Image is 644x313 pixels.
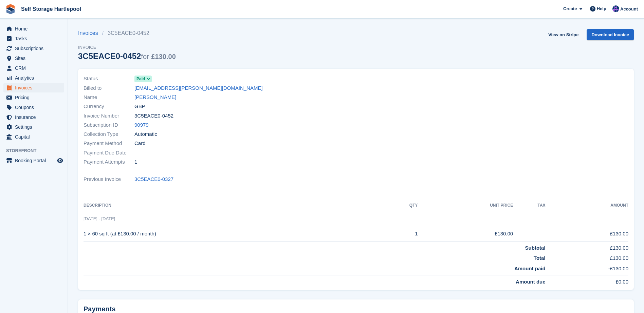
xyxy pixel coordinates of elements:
img: stora-icon-8386f47178a22dfd0bd8f6a31ec36ba5ce8667c1dd55bd0f319d3a0aa187defe.svg [5,4,16,14]
span: Payment Attempts [84,158,134,166]
span: Account [620,6,638,13]
td: £0.00 [546,275,628,286]
span: Payment Due Date [84,149,134,157]
span: Invoice Number [84,112,134,120]
a: menu [3,34,64,43]
a: menu [3,73,64,83]
span: GBP [134,103,145,110]
td: £130.00 [418,226,513,242]
span: Invoices [15,83,56,92]
th: Description [84,200,383,211]
a: menu [3,24,64,34]
span: 3C5EACE0-0452 [134,112,173,120]
th: QTY [383,200,418,211]
a: 3C5EACE0-0327 [134,175,173,183]
td: 1 × 60 sq ft (at £130.00 / month) [84,226,383,242]
a: Preview store [56,156,64,165]
span: Automatic [134,130,157,138]
a: menu [3,93,64,102]
a: Self Storage Hartlepool [18,3,84,15]
a: menu [3,122,64,132]
span: Help [597,5,606,12]
span: Currency [84,103,134,110]
span: Billed to [84,84,134,92]
span: Analytics [15,73,56,83]
strong: Amount paid [514,266,546,271]
span: Card [134,140,146,147]
th: Tax [513,200,545,211]
a: menu [3,54,64,63]
nav: breadcrumbs [78,29,176,37]
span: Subscriptions [15,44,56,53]
strong: Amount due [516,279,546,285]
td: 1 [383,226,418,242]
strong: Total [534,255,546,261]
span: [DATE] - [DATE] [84,216,115,221]
strong: Subtotal [525,245,546,251]
div: 3C5EACE0-0452 [78,51,176,61]
span: Invoice [78,44,176,51]
span: Create [563,5,577,12]
td: £130.00 [546,241,628,252]
a: menu [3,132,64,142]
a: [PERSON_NAME] [134,93,176,101]
span: £130.00 [151,53,176,60]
a: 90979 [134,121,149,129]
a: menu [3,156,64,165]
td: £130.00 [546,226,628,242]
th: Amount [546,200,628,211]
span: Collection Type [84,130,134,138]
a: menu [3,103,64,112]
a: menu [3,63,64,73]
td: -£130.00 [546,262,628,275]
a: Paid [134,75,152,83]
span: Settings [15,122,56,132]
td: £130.00 [546,252,628,262]
span: Insurance [15,112,56,122]
a: View on Stripe [546,29,581,40]
span: Tasks [15,34,56,43]
span: Booking Portal [15,156,56,165]
th: Unit Price [418,200,513,211]
span: for [141,53,149,60]
a: Download Invoice [587,29,634,40]
span: 1 [134,158,137,166]
a: [EMAIL_ADDRESS][PERSON_NAME][DOMAIN_NAME] [134,84,263,92]
a: menu [3,83,64,92]
span: Previous Invoice [84,175,134,183]
span: Status [84,75,134,83]
a: menu [3,44,64,53]
span: Capital [15,132,56,142]
span: Home [15,24,56,34]
span: Storefront [6,147,68,154]
a: menu [3,112,64,122]
span: Subscription ID [84,121,134,129]
span: CRM [15,63,56,73]
span: Coupons [15,103,56,112]
span: Name [84,93,134,101]
a: Invoices [78,29,102,37]
span: Pricing [15,93,56,102]
span: Sites [15,54,56,63]
span: Payment Method [84,140,134,147]
img: Sean Wood [612,5,619,12]
span: Paid [136,76,145,82]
